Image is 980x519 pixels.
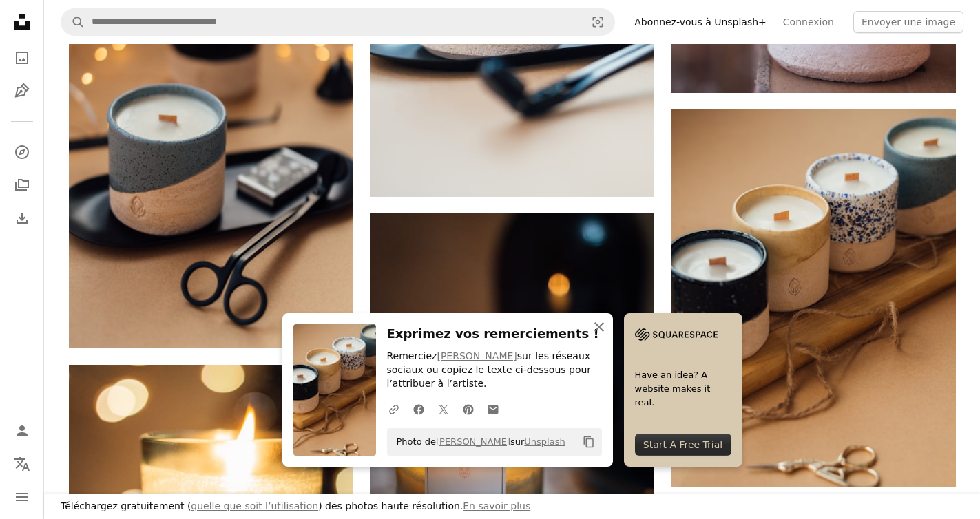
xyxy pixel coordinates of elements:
h3: Exprimez vos remerciements ! [387,324,602,344]
a: Have an idea? A website makes it real.Start A Free Trial [624,313,742,467]
a: En savoir plus [463,500,530,511]
a: Unsplash [524,436,565,447]
span: Have an idea? A website makes it real. [635,368,731,410]
button: Langue [8,450,36,478]
form: Rechercher des visuels sur tout le site [61,8,615,36]
a: Connexion [775,11,842,33]
a: Tasse en céramique blanche et marron sur soucoupe noire à côté de la télécommande noire [69,147,353,159]
a: quelle que soit l’utilisation [191,500,318,511]
button: Envoyer une image [853,11,963,33]
a: Collections [8,171,36,199]
img: file-1705255347840-230a6ab5bca9image [635,324,718,345]
a: Historique de téléchargement [8,204,36,232]
a: [PERSON_NAME] [436,436,510,447]
a: Partager par mail [481,395,505,423]
a: Photos [8,44,36,72]
button: Recherche de visuels [581,9,614,35]
h3: Téléchargez gratuitement ( ) des photos haute résolution. [61,500,530,513]
button: Copier dans le presse-papier [577,430,601,454]
a: Explorer [8,138,36,166]
a: Partagez-leFacebook [406,395,431,423]
span: Photo de sur [390,431,565,453]
img: Bougie noir et blanc sur support en bois marron [671,109,955,487]
a: Illustrations [8,77,36,105]
a: [PERSON_NAME] [437,350,517,361]
button: Menu [8,483,36,511]
a: Abonnez-vous à Unsplash+ [626,11,775,33]
a: Bougie noir et blanc sur support en bois marron [671,292,955,304]
a: Accueil — Unsplash [8,8,36,39]
button: Rechercher sur Unsplash [61,9,85,35]
a: Partagez-leTwitter [431,395,456,423]
div: Start A Free Trial [635,434,731,456]
p: Remerciez sur les réseaux sociaux ou copiez le texte ci-dessous pour l’attribuer à l’artiste. [387,350,602,391]
a: Connexion / S’inscrire [8,417,36,445]
a: Partagez-lePinterest [456,395,481,423]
